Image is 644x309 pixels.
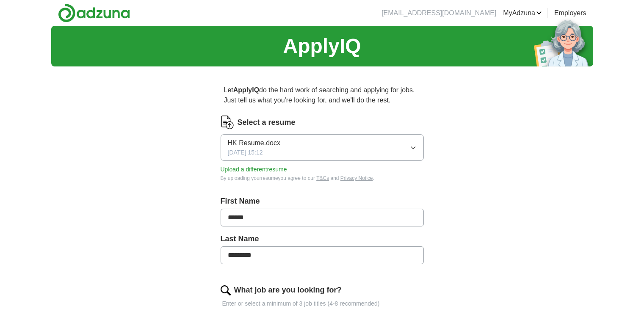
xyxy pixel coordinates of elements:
span: HK Resume.docx [228,138,281,148]
li: [EMAIL_ADDRESS][DOMAIN_NAME] [381,8,496,18]
a: Privacy Notice [340,175,373,181]
img: CV Icon [221,116,234,129]
p: Let do the hard work of searching and applying for jobs. Just tell us what you're looking for, an... [221,82,424,109]
label: What job are you looking for? [234,284,342,296]
span: [DATE] 15:12 [228,148,263,157]
label: Last Name [221,233,424,245]
img: search.png [221,285,231,295]
button: Upload a differentresume [221,165,287,174]
p: Enter or select a minimum of 3 job titles (4-8 recommended) [221,299,424,308]
a: T&Cs [316,175,329,181]
a: Employers [554,8,586,18]
label: Select a resume [238,117,296,128]
button: HK Resume.docx[DATE] 15:12 [221,134,424,161]
label: First Name [221,196,424,207]
img: Adzuna logo [58,3,130,22]
a: MyAdzuna [503,8,542,18]
div: By uploading your resume you agree to our and . [221,174,424,182]
h1: ApplyIQ [283,31,361,61]
strong: ApplyIQ [233,86,259,94]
